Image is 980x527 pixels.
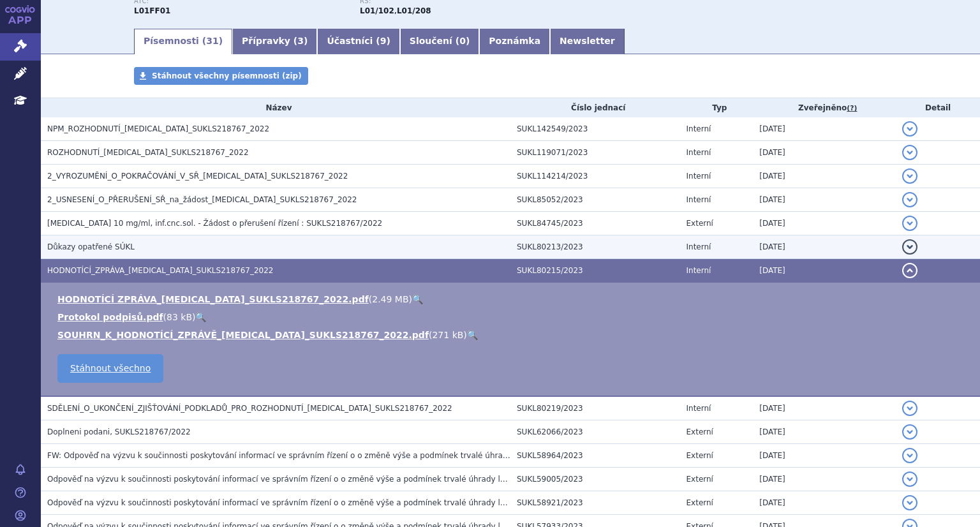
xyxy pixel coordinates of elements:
[510,468,680,491] td: SUKL59005/2023
[57,294,369,304] a: HODNOTÍCÍ ZPRÁVA_[MEDICAL_DATA]_SUKLS218767_2022.pdf
[380,36,387,46] span: 9
[687,498,713,507] span: Externí
[680,98,754,117] th: Typ
[687,404,711,413] span: Interní
[510,117,680,141] td: SUKL142549/2023
[510,212,680,235] td: SUKL84745/2023
[896,98,980,117] th: Detail
[57,330,429,340] a: SOUHRN_K_HODNOTÍCÍ_ZPRÁVĚ_[MEDICAL_DATA]_SUKLS218767_2022.pdf
[753,491,896,515] td: [DATE]
[902,145,917,160] button: detail
[753,396,896,420] td: [DATE]
[687,219,713,228] span: Externí
[510,165,680,188] td: SUKL114214/2023
[753,420,896,444] td: [DATE]
[134,67,308,85] a: Stáhnout všechny písemnosti (zip)
[687,195,711,204] span: Interní
[57,293,967,306] li: ( )
[47,124,269,133] span: NPM_ROZHODNUTÍ_OPDIVO_SUKLS218767_2022
[510,141,680,165] td: SUKL119071/2023
[902,216,917,231] button: detail
[902,471,917,487] button: detail
[687,242,711,251] span: Interní
[57,312,163,322] a: Protokol podpisů.pdf
[232,29,317,54] a: Přípravky (3)
[753,212,896,235] td: [DATE]
[510,396,680,420] td: SUKL80219/2023
[753,444,896,468] td: [DATE]
[459,36,466,46] span: 0
[510,98,680,117] th: Číslo jednací
[467,330,478,340] a: 🔍
[510,259,680,283] td: SUKL80215/2023
[372,294,408,304] span: 2.49 MB
[902,263,917,278] button: detail
[753,98,896,117] th: Zveřejněno
[902,239,917,255] button: detail
[753,188,896,212] td: [DATE]
[134,6,170,15] strong: NIVOLUMAB
[297,36,304,46] span: 3
[167,312,192,322] span: 83 kB
[400,29,479,54] a: Sloučení (0)
[47,219,382,228] span: Opdivo 10 mg/ml, inf.cnc.sol. - Žádost o přerušení řízení : SUKLS218767/2022
[902,424,917,440] button: detail
[47,242,135,251] span: Důkazy opatřené SÚKL
[687,172,711,181] span: Interní
[687,451,713,460] span: Externí
[687,148,711,157] span: Interní
[753,235,896,259] td: [DATE]
[902,192,917,207] button: detail
[57,329,967,341] li: ( )
[47,475,718,484] span: Odpověď na výzvu k součinnosti poskytování informací ve správním řízení o o změně výše a podmínek...
[510,491,680,515] td: SUKL58921/2023
[753,117,896,141] td: [DATE]
[432,330,463,340] span: 271 kB
[510,188,680,212] td: SUKL85052/2023
[510,444,680,468] td: SUKL58964/2023
[397,6,431,15] strong: nivolumab k léčbě metastazujícího kolorektálního karcinomu
[753,165,896,188] td: [DATE]
[57,311,967,323] li: ( )
[902,401,917,416] button: detail
[550,29,625,54] a: Newsletter
[510,420,680,444] td: SUKL62066/2023
[902,495,917,510] button: detail
[687,475,713,484] span: Externí
[317,29,399,54] a: Účastníci (9)
[902,121,917,137] button: detail
[479,29,550,54] a: Poznámka
[57,354,163,383] a: Stáhnout všechno
[47,498,718,507] span: Odpověď na výzvu k součinnosti poskytování informací ve správním řízení o o změně výše a podmínek...
[687,124,711,133] span: Interní
[360,6,394,15] strong: nivolumab
[687,427,713,436] span: Externí
[510,235,680,259] td: SUKL80213/2023
[134,29,232,54] a: Písemnosti (31)
[902,448,917,463] button: detail
[41,98,510,117] th: Název
[47,427,191,436] span: Doplneni podani, SUKLS218767/2022
[47,404,452,413] span: SDĚLENÍ_O_UKONČENÍ_ZJIŠŤOVÁNÍ_PODKLADŮ_PRO_ROZHODNUTÍ_OPDIVO_SUKLS218767_2022
[753,141,896,165] td: [DATE]
[47,266,274,275] span: HODNOTÍCÍ_ZPRÁVA_OPDIVO_SUKLS218767_2022
[753,259,896,283] td: [DATE]
[206,36,218,46] span: 31
[902,168,917,184] button: detail
[195,312,206,322] a: 🔍
[47,195,357,204] span: 2_USNESENÍ_O_PŘERUŠENÍ_SŘ_na_žádost_OPDIVO_SUKLS218767_2022
[152,71,302,80] span: Stáhnout všechny písemnosti (zip)
[47,172,348,181] span: 2_VYROZUMĚNÍ_O_POKRAČOVÁNÍ_V_SŘ_OPDIVO_SUKLS218767_2022
[687,266,711,275] span: Interní
[47,451,735,460] span: FW: Odpověď na výzvu k součinnosti poskytování informací ve správním řízení o o změně výše a podm...
[753,468,896,491] td: [DATE]
[47,148,249,157] span: ROZHODNUTÍ_OPDIVO_SUKLS218767_2022
[847,104,857,113] abbr: (?)
[412,294,423,304] a: 🔍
